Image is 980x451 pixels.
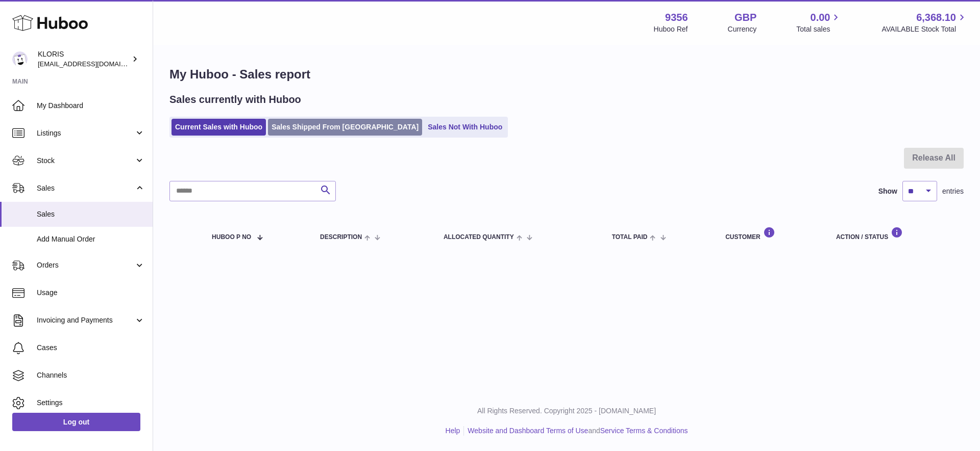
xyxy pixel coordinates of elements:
[37,209,145,219] span: Sales
[444,234,514,241] span: ALLOCATED Quantity
[37,315,134,325] span: Invoicing and Payments
[916,11,956,24] span: 6,368.10
[37,156,134,166] span: Stock
[37,234,145,244] span: Add Manual Order
[37,183,134,193] span: Sales
[12,413,140,431] a: Log out
[424,119,506,136] a: Sales Not With Huboo
[446,427,460,435] a: Help
[212,234,251,241] span: Huboo P no
[38,60,150,68] span: [EMAIL_ADDRESS][DOMAIN_NAME]
[37,288,145,298] span: Usage
[836,227,953,241] div: Action / Status
[600,427,688,435] a: Service Terms & Conditions
[169,93,301,107] h2: Sales currently with Huboo
[37,343,145,353] span: Cases
[12,51,28,67] img: huboo@kloriscbd.com
[734,11,756,24] strong: GBP
[37,370,145,380] span: Channels
[796,11,842,34] a: 0.00 Total sales
[728,24,757,34] div: Currency
[169,66,964,83] h1: My Huboo - Sales report
[171,119,266,136] a: Current Sales with Huboo
[37,101,145,111] span: My Dashboard
[878,187,897,196] label: Show
[612,234,648,241] span: Total paid
[725,227,816,241] div: Customer
[464,426,688,436] li: and
[37,260,134,270] span: Orders
[37,128,134,138] span: Listings
[881,11,968,34] a: 6,368.10 AVAILABLE Stock Total
[268,119,422,136] a: Sales Shipped From [GEOGRAPHIC_DATA]
[654,24,688,34] div: Huboo Ref
[796,24,842,34] span: Total sales
[881,24,968,34] span: AVAILABLE Stock Total
[811,11,830,24] span: 0.00
[161,406,972,416] p: All Rights Reserved. Copyright 2025 - [DOMAIN_NAME]
[37,398,145,408] span: Settings
[665,11,688,24] strong: 9356
[38,49,130,69] div: KLORIS
[942,187,964,196] span: entries
[468,427,588,435] a: Website and Dashboard Terms of Use
[320,234,362,241] span: Description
